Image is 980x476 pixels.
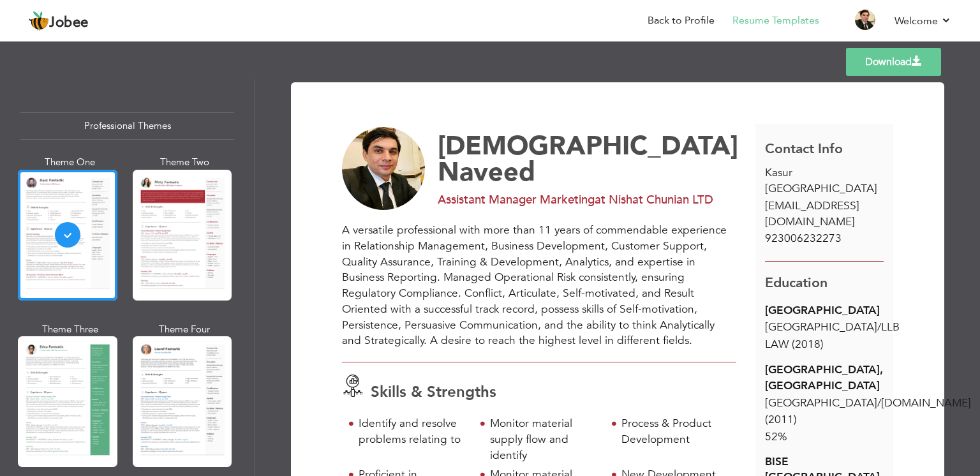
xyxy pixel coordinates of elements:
div: [GEOGRAPHIC_DATA] [765,303,884,319]
a: Welcome [895,13,951,29]
div: Theme Two [135,156,235,169]
div: Theme One [20,156,120,169]
span: / [877,396,881,410]
span: Naveed [438,154,535,190]
img: jobee.io [29,11,49,31]
span: Jobee [49,16,89,30]
span: [GEOGRAPHIC_DATA] LLB [765,320,900,334]
div: Identify and resolve problems relating to [359,416,464,448]
span: Assistant Manager Marketing [438,191,595,208]
img: Profile Img [855,10,875,30]
div: Theme Four [135,323,235,336]
span: [GEOGRAPHIC_DATA] [765,181,877,196]
img: No image [342,127,425,210]
div: Monitor material supply flow and identify [490,416,595,463]
span: [EMAIL_ADDRESS][DOMAIN_NAME] [765,198,859,229]
div: Theme Three [20,323,120,336]
div: A versatile professional with more than 11 years of commendable experience in Relationship Manage... [342,223,736,349]
div: [GEOGRAPHIC_DATA], [GEOGRAPHIC_DATA] [765,362,884,394]
span: 52% [765,429,787,444]
a: Download [846,48,941,76]
a: Jobee [29,11,89,31]
span: [DEMOGRAPHIC_DATA] [438,128,738,164]
a: Back to Profile [648,13,715,28]
span: Skills & Strengths [371,382,496,403]
a: Resume Templates [732,13,819,28]
span: Contact Info [765,140,843,158]
span: / [877,320,881,334]
div: Process & Product Development [621,416,727,448]
span: Kasur [765,165,792,180]
div: Professional Themes [20,112,234,140]
span: [GEOGRAPHIC_DATA] [DOMAIN_NAME] [765,396,971,410]
span: Education [765,274,828,292]
span: LAW [765,337,789,352]
span: (2018) [792,337,824,352]
span: at Nishat Chunian LTD [595,191,713,208]
span: 923006232273 [765,231,842,246]
span: (2011) [765,412,797,427]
